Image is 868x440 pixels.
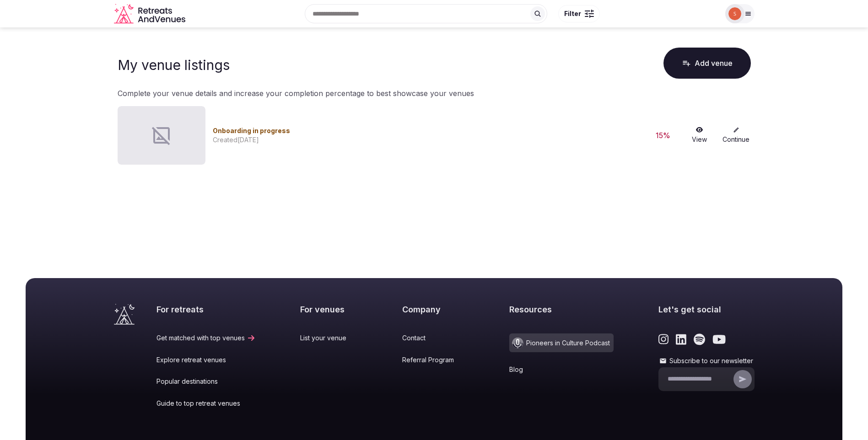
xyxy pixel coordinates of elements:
a: Pioneers in Culture Podcast [509,333,614,352]
a: List your venue [300,333,357,343]
h2: Company [402,304,465,315]
a: Continue [722,127,751,144]
span: Filter [564,9,581,18]
button: Add venue [663,48,751,79]
a: Link to the retreats and venues Youtube page [712,333,726,345]
a: View [685,127,714,144]
div: 15 % [648,130,678,141]
h2: For venues [300,304,357,315]
h1: My venue listings [118,57,230,73]
h2: Resources [509,304,614,315]
svg: Retreats and Venues company logo [114,4,187,24]
p: Complete your venue details and increase your completion percentage to best showcase your venues [118,88,751,99]
a: Link to the retreats and venues Spotify page [694,333,705,345]
a: Visit the homepage [114,304,135,325]
img: shanequa.owens [728,7,741,20]
a: Popular destinations [156,377,256,386]
div: Created [DATE] [213,135,641,145]
label: Subscribe to our newsletter [658,356,755,365]
h2: Let's get social [658,304,755,315]
span: Onboarding in progress [213,127,290,134]
a: Contact [402,333,465,343]
button: Filter [558,5,600,22]
a: Visit the homepage [114,4,187,24]
h2: For retreats [156,304,256,315]
a: Link to the retreats and venues LinkedIn page [676,333,686,345]
a: Link to the retreats and venues Instagram page [658,333,669,345]
a: Get matched with top venues [156,333,256,343]
a: Referral Program [402,355,465,365]
a: Blog [509,365,614,374]
a: Guide to top retreat venues [156,399,256,408]
a: Explore retreat venues [156,355,256,365]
